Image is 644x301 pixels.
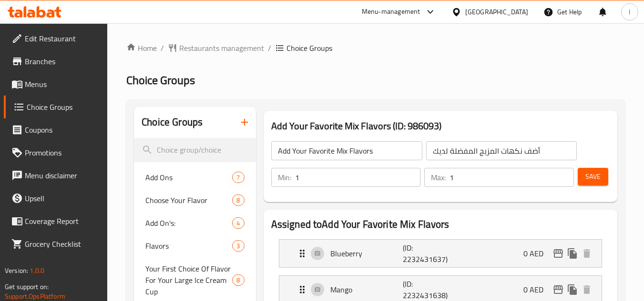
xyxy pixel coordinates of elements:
p: Mango [330,284,403,295]
span: Choice Groups [126,69,195,91]
span: Menu disclaimer [25,170,100,181]
p: 0 AED [523,284,551,295]
a: Upsell [4,187,108,210]
span: Promotions [25,147,100,158]
span: 1.0.0 [30,264,44,277]
a: Home [126,42,157,54]
span: 3 [233,242,244,251]
nav: breadcrumb [126,42,625,54]
h2: Assigned to Add Your Favorite Mix Flavors [271,217,610,232]
span: Edit Restaurant [25,33,100,44]
button: Save [578,168,608,185]
div: Flavors3 [134,234,256,257]
span: Choose Your Flavor [145,194,232,206]
span: Grocery Checklist [25,238,100,250]
button: delete [580,246,594,261]
span: Coupons [25,124,100,136]
div: Menu-management [362,6,420,18]
a: Menus [4,73,108,96]
span: Add Ons [145,172,232,183]
span: Your First Choice Of Flavor For Your Large Ice Cream Cup [145,263,232,297]
button: duplicate [565,246,580,261]
button: duplicate [565,282,580,297]
p: Max: [431,172,446,183]
input: search [134,138,256,162]
span: Upsell [25,193,100,204]
div: Choose Your Flavor8 [134,189,256,212]
div: Choices [232,217,244,229]
div: Choices [232,240,244,252]
h2: Choice Groups [142,115,203,129]
a: Grocery Checklist [4,233,108,255]
a: Coverage Report [4,210,108,233]
span: Get support on: [5,281,49,293]
span: Choice Groups [286,42,332,54]
span: Menus [25,78,100,90]
div: Choices [232,172,244,183]
p: Blueberry [330,248,403,259]
div: [GEOGRAPHIC_DATA] [465,7,528,17]
a: Restaurants management [168,42,264,54]
span: l [629,7,630,17]
span: Save [585,171,601,183]
a: Coupons [4,118,108,141]
h3: Add Your Favorite Mix Flavors (ID: 986093) [271,118,610,134]
div: Choices [232,194,244,206]
button: delete [580,282,594,297]
p: Min: [278,172,291,183]
span: 4 [233,219,244,228]
span: 7 [233,173,244,182]
p: (ID: 2232431637) [403,242,451,265]
div: Add Ons7 [134,166,256,189]
span: 8 [233,196,244,205]
a: Edit Restaurant [4,27,108,50]
span: 8 [233,276,244,285]
span: Restaurants management [179,42,264,54]
span: Choice Groups [27,101,100,113]
span: Version: [5,264,28,277]
button: edit [551,246,565,261]
span: Branches [25,56,100,67]
li: / [161,42,164,54]
span: Coverage Report [25,215,100,227]
a: Choice Groups [4,96,108,118]
button: edit [551,282,565,297]
li: Expand [271,235,610,272]
a: Menu disclaimer [4,164,108,187]
p: (ID: 2232431638) [403,278,451,301]
span: Flavors [145,240,232,252]
a: Branches [4,50,108,73]
div: Expand [279,240,602,267]
span: Add On's: [145,217,232,229]
p: 0 AED [523,248,551,259]
a: Promotions [4,141,108,164]
div: Choices [232,274,244,286]
div: Add On's:4 [134,212,256,234]
li: / [268,42,271,54]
